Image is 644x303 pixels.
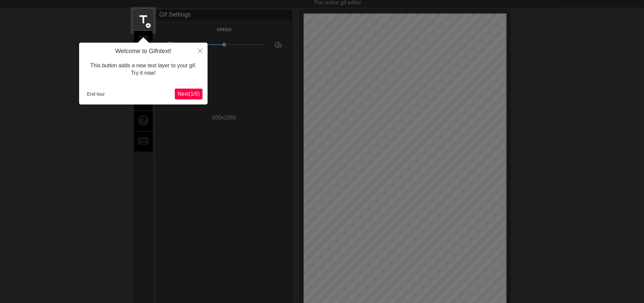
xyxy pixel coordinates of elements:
[84,55,202,84] div: This button adds a new text layer to your gif. Try it now!
[84,89,108,99] button: End tour
[193,43,208,58] button: Close
[177,91,200,97] span: Next ( 1 / 6 )
[175,89,202,99] button: Next
[84,48,202,55] h4: Welcome to Gifntext!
